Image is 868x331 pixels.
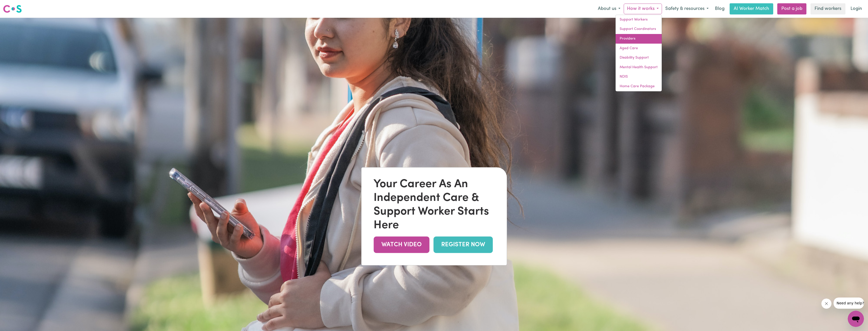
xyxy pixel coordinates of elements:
a: REGISTER NOW [433,236,493,253]
a: Support Workers [616,15,662,25]
a: NDIS [616,72,662,82]
div: How it works [615,15,662,92]
span: Need any help? [3,4,31,8]
a: Find workers [810,3,845,14]
div: Your Career As An Independent Care & Support Worker Starts Here [374,178,494,232]
a: Disability Support [616,53,662,63]
img: Careseekers logo [3,4,22,13]
a: Support Coordinators [616,24,662,34]
a: Aged Care [616,44,662,53]
a: Blog [712,3,728,14]
a: Login [847,3,865,14]
a: Post a job [777,3,806,14]
a: WATCH VIDEO [374,236,429,253]
a: Careseekers logo [3,3,22,15]
a: AI Worker Match [730,3,773,14]
button: About us [595,4,624,14]
a: Mental Health Support [616,63,662,72]
a: Providers [616,34,662,44]
button: Safety & resources [662,4,712,14]
a: Home Care Package [616,82,662,91]
button: How it works [624,4,662,14]
iframe: Message from company [834,298,864,309]
iframe: Close message [821,299,832,309]
iframe: Button to launch messaging window [848,311,864,327]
